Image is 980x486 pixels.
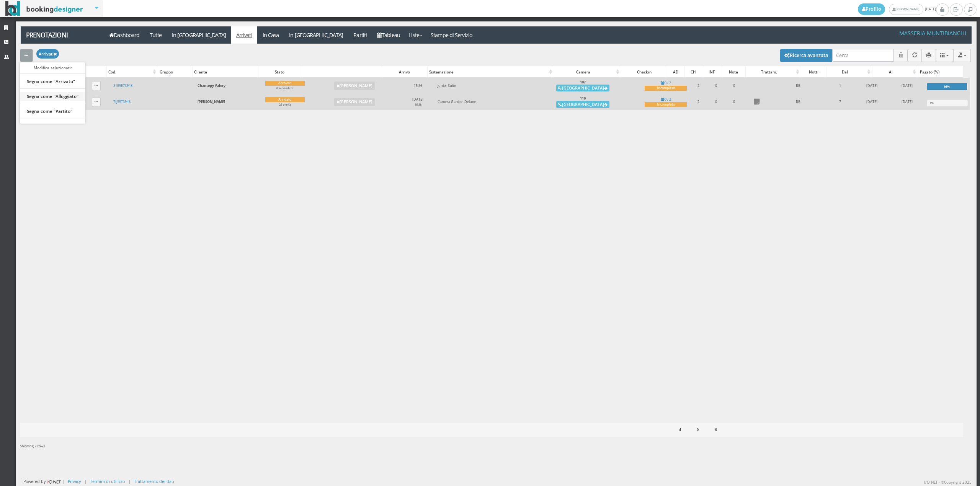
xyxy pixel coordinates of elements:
b: 118 [580,96,586,101]
img: BookingDesigner.com [5,1,83,16]
div: Notti [801,67,826,77]
button: Export [953,49,971,62]
td: 0 [707,94,725,110]
div: Checkin [621,67,667,77]
td: Camera Garden Deluxe [435,94,523,110]
a: Trattamento dei dati [134,478,174,484]
a: Profilo [858,3,885,15]
div: Trattam. [746,67,801,77]
span: Showing 2 rows [20,444,45,448]
a: Partiti [348,26,372,44]
a: Segna come "Partito" [20,107,85,116]
small: 16:38 [415,103,421,106]
a: [PERSON_NAME] [334,98,375,106]
b: 4 [679,427,681,432]
small: 8 secondi fa [276,86,293,90]
div: Sistemazione [428,67,554,77]
td: 7 [827,94,853,110]
a: Segna come "Arrivato" [20,77,85,86]
div: 0% [927,99,937,106]
a: 7IJ55T3948 [113,99,131,104]
b: 107 [580,80,586,85]
td: [DATE] [853,94,890,110]
a: In [GEOGRAPHIC_DATA] [167,26,231,44]
a: [PERSON_NAME] [889,4,923,15]
div: Camera [554,67,621,77]
span: [DATE] [858,3,936,15]
input: Cerca [832,49,894,62]
a: Prenotazioni [21,26,100,44]
div: Gruppo [158,67,192,77]
a: Dashboard [104,26,145,44]
div: Incompleto [645,102,687,107]
td: BB [769,78,827,94]
td: [DATE] [890,94,924,110]
td: [DATE] [853,78,890,94]
a: Arrivati [231,26,257,44]
small: 23 ore fa [279,103,291,106]
div: CH [685,67,702,77]
td: 2 [689,94,707,110]
td: Junior Suite [435,78,523,94]
td: 0 [724,94,744,110]
a: In Casa [257,26,284,44]
h4: Masseria Muntibianchi [899,30,966,36]
td: 15:36 [401,78,435,94]
a: Tutte [145,26,167,44]
td: 0 [707,78,725,94]
button: Ricerca avanzata [780,49,832,62]
button: Aggiorna [908,49,922,62]
td: 0 [724,78,744,94]
img: ionet_small_logo.png [46,479,62,485]
td: [DATE] [890,78,924,94]
a: Termini di utilizzo [90,478,125,484]
td: BB [769,94,827,110]
div: Arrivo [381,67,427,77]
div: AD [667,67,684,77]
div: Stato [258,67,301,77]
b: [PERSON_NAME] [198,99,225,104]
div: | [128,478,131,484]
a: Segna come "Alloggiato" [20,92,85,101]
b: Chantepy Valery [198,83,225,88]
a: Privacy [68,478,81,484]
div: Al [872,67,918,77]
button: Arrivati [36,49,59,59]
td: 1 [827,78,853,94]
a: Stampe di Servizio [426,26,478,44]
div: Cod. [107,67,158,77]
div: Note [721,67,745,77]
button: [GEOGRAPHIC_DATA] [556,101,609,108]
td: 2 [689,78,707,94]
div: | [84,478,87,484]
div: Arrivato [265,97,305,102]
a: 0 / 2Incompleto [645,97,687,107]
a: Liste [405,26,425,44]
a: 81E9E73948 [113,83,132,88]
td: [DATE] [401,94,435,110]
div: INF [702,67,721,77]
div: Cliente [193,67,258,77]
a: In [GEOGRAPHIC_DATA] [284,26,348,44]
div: Powered by | [23,478,64,485]
b: 0 [697,427,699,432]
div: Arrivato [265,81,305,86]
div: Pagato (%) [918,67,963,77]
b: 0 [715,427,717,432]
a: [PERSON_NAME] [334,82,375,90]
div: Dal [826,67,872,77]
small: Modifica selezionati: [34,65,72,70]
div: 98% [927,83,967,90]
div: Incompleto [645,86,687,91]
button: [GEOGRAPHIC_DATA] [556,85,609,91]
a: 0 / 2Incompleto [645,80,687,91]
a: Tableau [372,26,405,44]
